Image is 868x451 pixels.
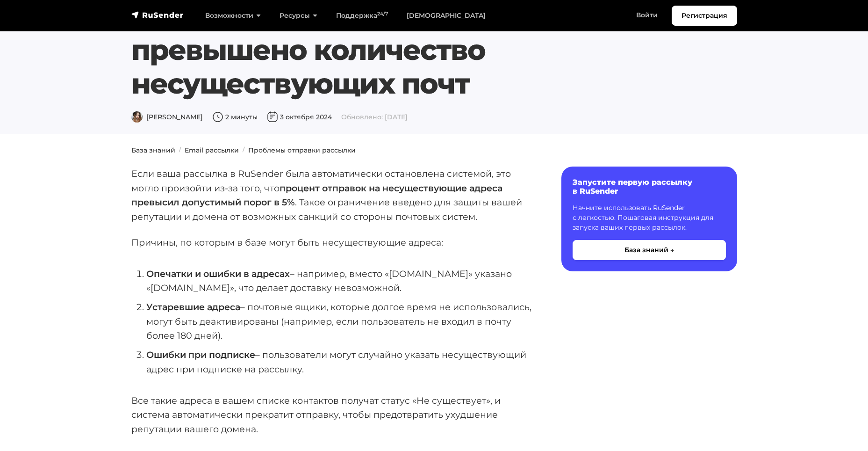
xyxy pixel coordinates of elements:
img: Дата публикации [267,111,278,123]
button: База знаний → [573,240,726,260]
strong: Опечатки и ошибки в адресах [146,268,290,279]
img: RuSender [131,10,184,20]
span: 2 минуты [212,113,258,121]
a: Поддержка24/7 [327,6,397,25]
span: 3 октября 2024 [267,113,332,121]
a: Email рассылки [185,146,239,154]
p: Причины, по которым в базе могут быть несуществующие адреса: [131,235,531,250]
a: Ресурсы [270,6,327,25]
sup: 24/7 [377,11,388,17]
a: Возможности [196,6,270,25]
a: Запустите первую рассылку в RuSender Начните использовать RuSender с легкостью. Пошаговая инструк... [561,167,737,271]
a: Войти [627,6,667,25]
span: [PERSON_NAME] [131,113,203,121]
strong: Ошибки при подписке [146,349,255,360]
li: – например, вместо «[DOMAIN_NAME]» указано «[DOMAIN_NAME]», что делает доставку невозможной. [146,267,531,295]
li: – пользователи могут случайно указать несуществующий адрес при подписке на рассылку. [146,348,531,376]
a: Проблемы отправки рассылки [248,146,356,154]
p: Все такие адреса в вашем списке контактов получат статус «Не существует», и система автоматически... [131,393,531,436]
p: Если ваша рассылка в RuSender была автоматически остановлена системой, это могло произойти из-за ... [131,167,531,224]
a: [DEMOGRAPHIC_DATA] [397,6,495,25]
h6: Запустите первую рассылку в RuSender [573,178,726,196]
li: – почтовые ящики, которые долгое время не использовались, могут быть деактивированы (например, ес... [146,300,531,343]
nav: breadcrumb [126,145,743,155]
span: Обновлено: [DATE] [341,113,408,121]
p: Начните использовать RuSender с легкостью. Пошаговая инструкция для запуска ваших первых рассылок. [573,203,726,233]
strong: процент отправок на несуществующие адреса превысил допустимый порог в 5% [131,182,502,208]
a: База знаний [131,146,175,154]
a: Регистрация [672,6,737,26]
img: Время чтения [212,111,223,123]
strong: Устаревшие адреса [146,301,240,313]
